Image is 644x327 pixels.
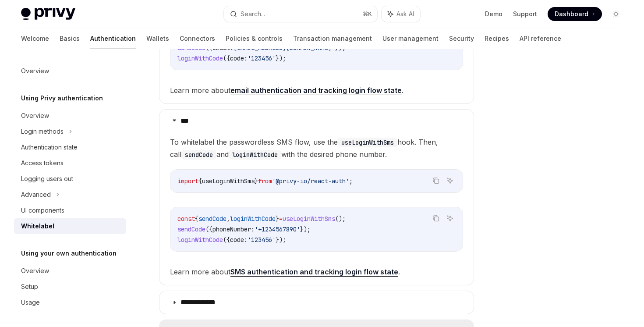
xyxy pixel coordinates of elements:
[21,110,49,121] div: Overview
[21,158,64,168] div: Access tokens
[21,248,117,259] h5: Using your own authentication
[248,236,276,244] span: '123456'
[609,7,623,21] button: Toggle dark mode
[14,108,126,124] a: Overview
[382,28,439,49] a: User management
[195,215,198,223] span: {
[226,28,283,49] a: Policies & controls
[198,215,226,223] span: sendCode
[396,10,414,18] span: Ask AI
[21,93,103,103] h5: Using Privy authentication
[283,215,335,223] span: useLoginWithSms
[212,225,255,233] span: phoneNumber:
[21,174,73,184] div: Logging users out
[230,54,248,62] span: code:
[14,63,126,79] a: Overview
[430,213,442,224] button: Copy the contents from the code block
[21,126,64,137] div: Login methods
[14,139,126,155] a: Authentication state
[485,28,509,49] a: Recipes
[276,54,286,62] span: });
[255,177,258,185] span: }
[335,215,346,223] span: ();
[14,203,126,218] a: UI components
[224,6,377,22] button: Search...⌘K
[230,86,402,95] a: email authentication and tracking login flow state
[520,28,561,49] a: API reference
[300,225,311,233] span: });
[444,213,456,224] button: Ask AI
[276,236,286,244] span: });
[90,28,136,49] a: Authentication
[248,54,276,62] span: '123456'
[230,267,398,277] a: SMS authentication and tracking login flow state
[230,215,276,223] span: loginWithCode
[21,66,49,76] div: Overview
[230,236,248,244] span: code:
[21,221,54,231] div: Whitelabel
[198,177,202,185] span: {
[180,28,215,49] a: Connectors
[21,8,75,20] img: light logo
[21,205,64,216] div: UI components
[223,54,230,62] span: ({
[14,295,126,310] a: Usage
[255,225,300,233] span: '+1234567890'
[177,54,223,62] span: loginWithCode
[382,6,420,22] button: Ask AI
[430,175,442,186] button: Copy the contents from the code block
[485,10,502,18] a: Demo
[21,281,38,292] div: Setup
[159,109,474,285] details: ***To whitelabel the passwordless SMS flow, use theuseLoginWithSmshook. Then, callsendCodeandlogi...
[21,297,40,308] div: Usage
[548,7,602,21] a: Dashboard
[349,177,353,185] span: ;
[444,175,456,186] button: Ask AI
[205,225,212,233] span: ({
[555,10,588,18] span: Dashboard
[14,279,126,295] a: Setup
[21,28,49,49] a: Welcome
[181,150,216,160] code: sendCode
[170,266,463,278] span: Learn more about .
[170,136,463,160] span: To whitelabel the passwordless SMS flow, use the hook. Then, call and with the desired phone number.
[177,236,223,244] span: loginWithCode
[513,10,537,18] a: Support
[177,215,195,223] span: const
[449,28,474,49] a: Security
[293,28,372,49] a: Transaction management
[338,138,397,147] code: useLoginWithSms
[177,225,205,233] span: sendCode
[60,28,80,49] a: Basics
[363,11,372,18] span: ⌘ K
[170,84,463,96] span: Learn more about .
[258,177,272,185] span: from
[202,177,255,185] span: useLoginWithSms
[223,236,230,244] span: ({
[226,215,230,223] span: ,
[146,28,169,49] a: Wallets
[14,171,126,187] a: Logging users out
[21,189,51,200] div: Advanced
[276,215,279,223] span: }
[21,266,49,276] div: Overview
[241,9,265,19] div: Search...
[177,177,198,185] span: import
[279,215,283,223] span: =
[229,150,281,160] code: loginWithCode
[14,155,126,171] a: Access tokens
[14,218,126,234] a: Whitelabel
[272,177,349,185] span: '@privy-io/react-auth'
[14,263,126,279] a: Overview
[21,142,78,153] div: Authentication state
